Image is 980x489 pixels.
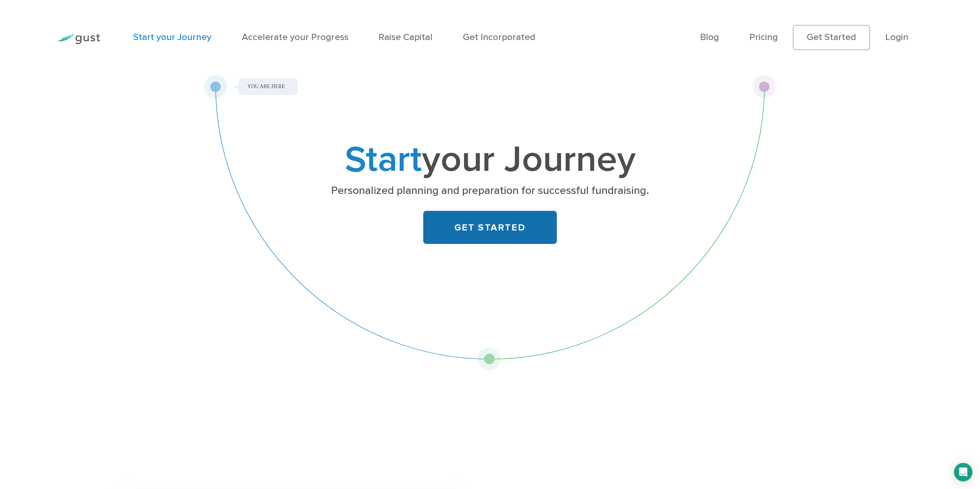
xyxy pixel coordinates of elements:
[463,32,535,43] a: Get Incorporated
[242,32,348,43] a: Accelerate your Progress
[700,32,719,43] a: Blog
[423,211,557,244] a: GET STARTED
[379,32,432,43] a: Raise Capital
[793,25,870,50] a: Get Started
[288,184,692,198] p: Personalized planning and preparation for successful fundraising.
[344,138,422,181] span: Start
[852,406,980,489] iframe: Chat Widget
[57,34,100,44] img: Gust Logo
[749,32,777,43] a: Pricing
[133,32,211,43] a: Start your Journey
[284,143,696,176] h1: your Journey
[885,32,908,43] a: Login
